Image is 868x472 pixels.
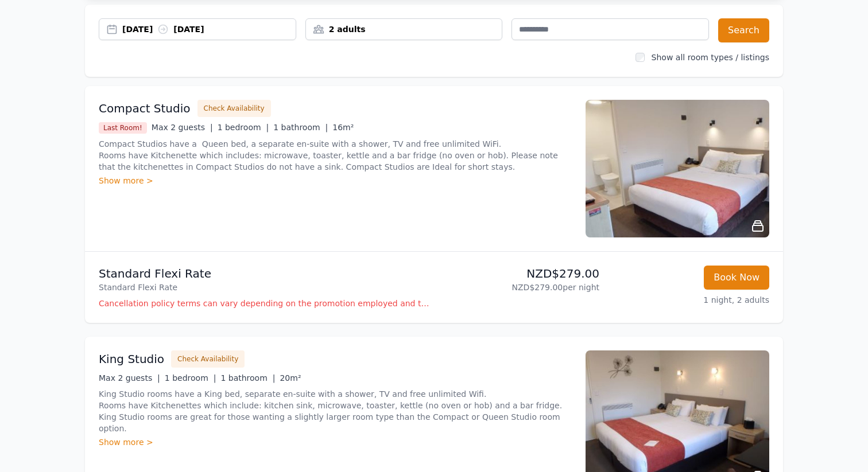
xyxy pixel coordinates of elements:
span: Last Room! [99,122,147,134]
button: Check Availability [197,100,271,117]
span: 1 bedroom | [218,123,269,132]
p: Standard Flexi Rate [99,266,429,282]
p: King Studio rooms have a King bed, separate en-suite with a shower, TV and free unlimited Wifi. R... [99,388,572,434]
p: Compact Studios have a Queen bed, a separate en-suite with a shower, TV and free unlimited WiFi. ... [99,138,572,173]
div: [DATE] [DATE] [122,24,296,35]
span: 16m² [332,123,354,132]
span: 1 bedroom | [165,373,216,383]
div: Show more > [99,175,572,186]
div: 2 adults [306,24,502,35]
span: 1 bathroom | [220,373,275,383]
span: Max 2 guests | [152,123,213,132]
p: Standard Flexi Rate [99,282,429,293]
label: Show all room types / listings [652,53,769,62]
button: Check Availability [171,350,245,368]
h3: Compact Studio [99,100,191,116]
span: 1 bathroom | [273,123,328,132]
span: 20m² [280,373,301,383]
p: NZD$279.00 per night [439,282,599,293]
button: Book Now [704,266,769,290]
span: Max 2 guests | [99,373,160,383]
h3: King Studio [99,351,164,367]
div: Show more > [99,436,572,448]
p: NZD$279.00 [439,266,599,282]
p: 1 night, 2 adults [609,294,769,306]
button: Search [718,18,769,42]
p: Cancellation policy terms can vary depending on the promotion employed and the time of stay of th... [99,298,429,309]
